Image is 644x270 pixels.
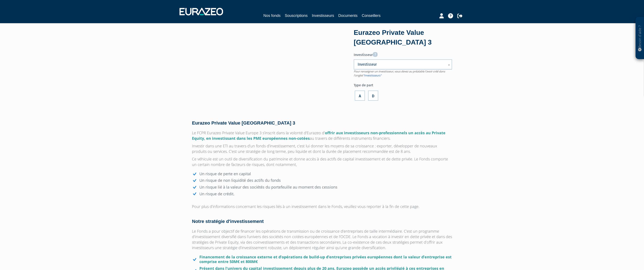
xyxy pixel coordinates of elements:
[285,13,308,19] a: Souscriptions
[362,13,381,19] a: Conseillers
[358,62,443,67] span: Investisseur
[637,19,642,57] p: Besoin d'aide ?
[192,130,452,141] p: Le FCPR Eurazeo Private Value Europe 3 s’inscrit dans la volonté d'Eurazeo d’ au travers de diffé...
[192,219,452,224] h4: Notre stratégie d'investissement
[192,30,341,114] iframe: YouTube video player
[192,143,452,154] p: Investir dans une ETI au travers d’un fonds d’investissement, c’est lui donner les moyens de sa c...
[179,8,223,15] img: 1732889491-logotype_eurazeo_blanc_rvb.png
[354,69,445,77] span: Pour renseigner un investisseur, vous devez au préalable l'avoir créé dans l'onglet
[192,185,452,190] li: Un risque lié à la valeur des sociétés du portefeuille au moment des cessions
[192,130,445,141] span: offrir aux investisseurs non-professionnels un accès au Private Equity, en investissant dans les ...
[192,172,452,176] li: Un risque de perte en capital
[354,81,452,88] label: Type de part
[192,228,452,250] p: Le Fonds a pour objectif de financer les opérations de transmission ou de croissance d’entreprise...
[199,254,452,264] span: Financement de la croissance externe et d’opérations de build-up d’entreprises privées européenne...
[338,13,358,19] a: Documents
[192,178,452,183] li: Un risque de non liquidité des actifs du fonds
[354,50,452,57] label: Investisseur
[354,28,452,47] div: Eurazeo Private Value [GEOGRAPHIC_DATA] 3
[355,91,365,101] label: A
[192,121,452,126] h4: Eurazeo Private Value [GEOGRAPHIC_DATA] 3
[192,156,452,167] p: Ce véhicule est un outil de diversification du patrimoine et donne accès à des actifs de capital ...
[263,13,281,19] a: Nos fonds
[192,204,452,209] p: Pour plus d’informations concernant les risques liés à un investissement dans le Fonds, veuillez ...
[312,13,334,19] a: Investisseurs
[363,73,381,77] a: "Investisseurs"
[368,91,378,101] label: D
[192,192,452,196] li: Un risque de crédit.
